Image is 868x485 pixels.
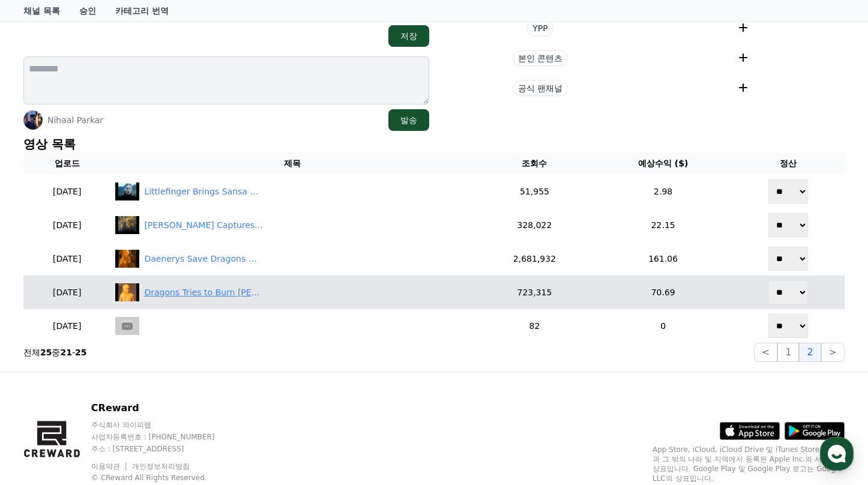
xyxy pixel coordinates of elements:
[144,185,264,198] div: Littlefinger Brings Sansa Home 🥶🔥Winterfell #shorts #gameofthrones
[38,399,45,408] span: 홈
[132,462,190,471] a: 개인정보처리방침
[23,276,110,309] td: [DATE]
[144,286,264,299] div: Dragons Tries to Burn Daenerys 💔🐉🥺 #shorts #houseofthedragon #gameofthrones
[474,309,594,343] td: 82
[60,348,71,357] strong: 21
[732,152,845,175] th: 정산
[155,381,231,411] a: 설정
[23,136,845,152] p: 영상 목록
[513,50,568,66] span: 본인 콘텐츠
[513,80,568,96] span: 공식 팬채널
[23,175,110,208] td: [DATE]
[777,343,799,362] button: 1
[23,346,87,358] p: 전체 중 -
[75,348,86,357] strong: 25
[595,175,732,208] td: 2.98
[110,399,124,409] span: 대화
[115,283,469,301] a: Dragons Tries to Burn Daenerys 💔🐉🥺 #shorts #houseofthedragon #gameofthrones Dragons Tries to Burn...
[144,219,264,232] div: Jon Snow Captures Tormund 🥶🔥 #shorts #gameofthrones
[185,399,200,408] span: 설정
[821,343,845,362] button: >
[115,182,469,200] a: Littlefinger Brings Sansa Home 🥶🔥Winterfell #shorts #gameofthrones Littlefinger Brings Sansa Home...
[595,208,732,242] td: 22.15
[595,152,732,175] th: 예상수익 ($)
[595,242,732,276] td: 161.06
[23,208,110,242] td: [DATE]
[40,348,52,357] strong: 25
[79,381,155,411] a: 대화
[115,250,469,268] a: Daenerys Save Dragons 🐉🔥 Mother ❤️ #shorts #houseofthedragon #gameofthrones Daenerys Save Dragons...
[115,216,139,234] img: Jon Snow Captures Tormund 🥶🔥 #shorts #gameofthrones
[91,432,302,442] p: 사업자등록번호 : [PHONE_NUMBER]
[388,25,429,47] button: 저장
[799,343,821,362] button: 2
[91,444,302,454] p: 주소 : [STREET_ADDRESS]
[115,216,469,234] a: Jon Snow Captures Tormund 🥶🔥 #shorts #gameofthrones [PERSON_NAME] Captures [PERSON_NAME] 🥶🔥 #shor...
[474,152,594,175] th: 조회수
[91,462,129,471] a: 이용약관
[110,152,474,175] th: 제목
[474,242,594,276] td: 2,681,932
[527,20,553,36] span: YPP
[388,109,429,131] button: 발송
[91,420,302,430] p: 주식회사 와이피랩
[115,317,139,335] img: default.jpg
[23,242,110,276] td: [DATE]
[595,276,732,309] td: 70.69
[4,381,79,411] a: 홈
[115,283,139,301] img: Dragons Tries to Burn Daenerys 💔🐉🥺 #shorts #houseofthedragon #gameofthrones
[754,343,777,362] button: <
[23,309,110,343] td: [DATE]
[474,208,594,242] td: 328,022
[23,110,43,130] img: Nihaal Parkar
[653,445,845,483] p: App Store, iCloud, iCloud Drive 및 iTunes Store는 미국과 그 밖의 나라 및 지역에서 등록된 Apple Inc.의 서비스 상표입니다. Goo...
[474,175,594,208] td: 51,955
[47,114,103,126] p: Nihaal Parkar
[91,473,302,483] p: © CReward All Rights Reserved.
[595,309,732,343] td: 0
[23,152,110,175] th: 업로드
[91,401,302,415] p: CReward
[474,276,594,309] td: 723,315
[115,182,139,200] img: Littlefinger Brings Sansa Home 🥶🔥Winterfell #shorts #gameofthrones
[115,250,139,268] img: Daenerys Save Dragons 🐉🔥 Mother ❤️ #shorts #houseofthedragon #gameofthrones
[144,253,264,265] div: Daenerys Save Dragons 🐉🔥 Mother ❤️ #shorts #houseofthedragon #gameofthrones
